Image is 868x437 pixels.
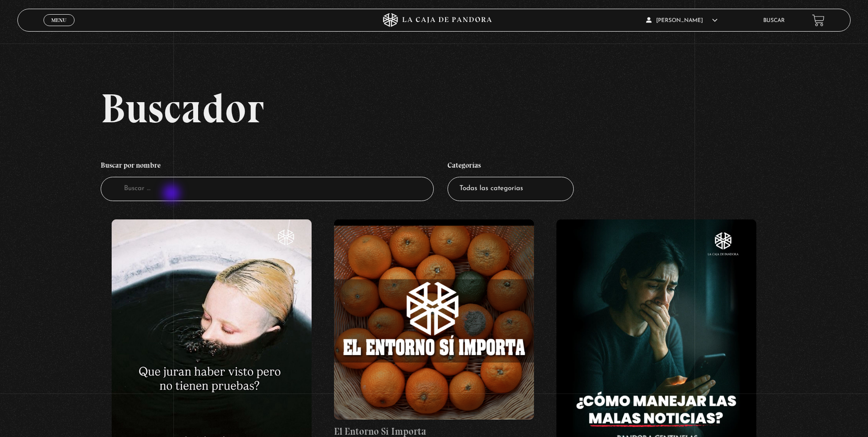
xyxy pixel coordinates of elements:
[646,18,717,23] span: [PERSON_NAME]
[101,87,851,129] h2: Buscador
[812,14,825,27] a: View your shopping cart
[447,156,574,177] h4: Categorías
[763,18,785,23] a: Buscar
[49,25,70,32] span: Cerrar
[51,17,66,23] span: Menu
[101,156,434,177] h4: Buscar por nombre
